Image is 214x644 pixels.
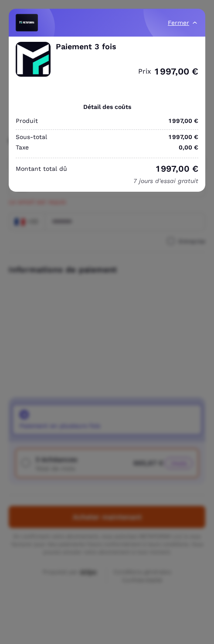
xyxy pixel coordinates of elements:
p: 1 997,00 € [156,163,198,174]
h4: Paiement 3 fois [56,42,198,51]
h5: Détail des coûts [16,103,198,110]
img: icon [191,19,198,26]
p: Sous-total [16,133,47,140]
p: Prix [138,67,151,75]
p: Montant total dû [16,165,67,172]
p: 7 jours d'essai gratuit [16,177,198,184]
p: Produit [16,117,38,124]
p: 1 997,00 € [169,133,198,140]
p: 1 997,00 € [155,66,198,77]
p: 0,00 € [179,144,198,151]
img: Product Image [16,42,51,77]
div: Lifetime [16,88,198,96]
p: Taxe [16,144,29,151]
p: 1 997,00 € [169,117,198,124]
button: Fermer [168,18,198,27]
